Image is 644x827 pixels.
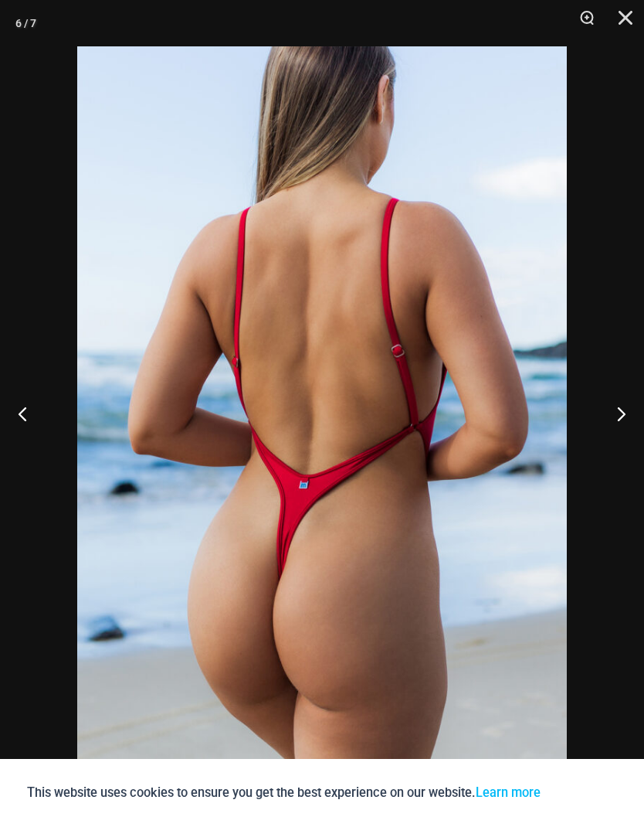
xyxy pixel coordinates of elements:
[77,46,567,781] img: Thunder Burnt Red 8931 One piece 02
[15,12,36,35] div: 6 / 7
[586,375,644,452] button: Next
[552,774,618,812] button: Accept
[476,785,541,800] a: Learn more
[27,782,541,803] p: This website uses cookies to ensure you get the best experience on our website.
